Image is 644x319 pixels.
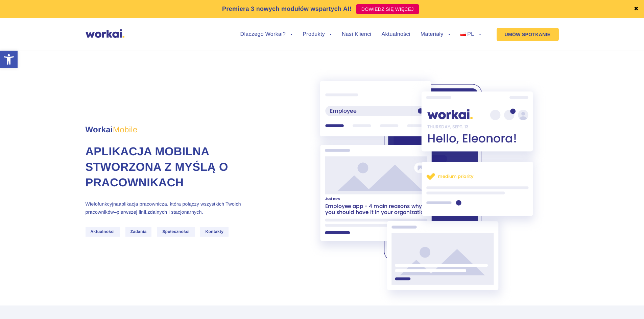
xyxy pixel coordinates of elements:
p: Premiera 3 nowych modułów wspartych AI! [222,4,352,14]
span: aplikacja pracowni [119,201,159,207]
span: Aplikacja mobilna stworzona z myślą o pracownikach [86,145,228,189]
a: Dlaczego Workai? [240,32,293,37]
a: ✖ [634,6,639,12]
span: Workai [86,118,138,134]
span: Kontakty [200,227,229,237]
a: UMÓW SPOTKANIE [497,28,559,41]
span: Wielofunkcyjna [86,201,119,207]
span: – [114,209,117,215]
a: Aktualności [381,32,410,37]
em: Mobile [113,125,138,134]
a: Produkty [303,32,332,37]
a: Materiały [421,32,450,37]
span: cza [159,201,167,207]
span: Społeczności [157,227,195,237]
span: Zadania [125,227,152,237]
span: Aktualności [86,227,120,237]
a: DOWIEDZ SIĘ WIĘCEJ [356,4,419,14]
span: , która połączy wszystkich Twoich pracowników [86,201,241,215]
span: PL [467,31,474,37]
span: zdalnych i stacjonarnych. [148,209,203,215]
a: Nasi Klienci [342,32,371,37]
span: pierwszej linii, [117,209,147,215]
